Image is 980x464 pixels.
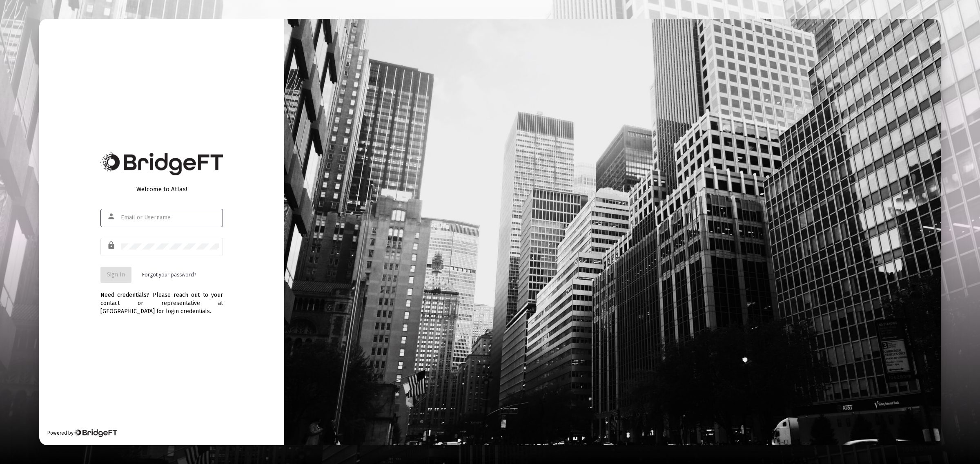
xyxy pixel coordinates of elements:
[47,429,117,437] div: Powered by
[107,241,117,250] mat-icon: lock
[100,283,223,316] div: Need credentials? Please reach out to your contact or representative at [GEOGRAPHIC_DATA] for log...
[100,152,223,175] img: Bridge Financial Technology Logo
[107,271,125,278] span: Sign In
[100,185,223,193] div: Welcome to Atlas!
[74,429,117,437] img: Bridge Financial Technology Logo
[107,212,117,221] mat-icon: person
[142,271,196,279] a: Forgot your password?
[121,214,219,221] input: Email or Username
[100,267,131,283] button: Sign In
